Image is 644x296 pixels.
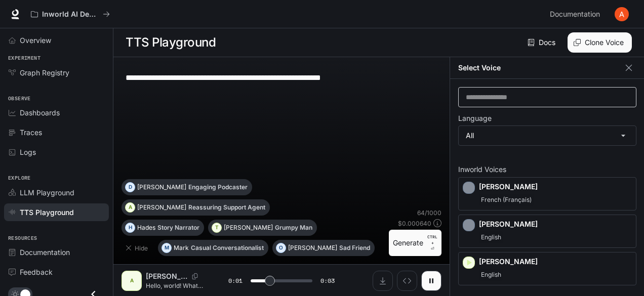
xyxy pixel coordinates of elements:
[458,115,492,122] p: Language
[526,32,559,53] a: Docs
[320,276,335,286] span: 0:03
[20,127,42,138] span: Traces
[137,225,155,231] p: Hades
[4,203,109,221] a: TTS Playground
[42,10,99,19] p: Inworld AI Demos
[122,199,270,216] button: A[PERSON_NAME]Reassuring Support Agent
[146,271,188,281] p: [PERSON_NAME]
[191,245,264,251] p: Casual Conversationalist
[228,276,243,286] span: 0:01
[4,184,109,201] a: LLM Playground
[479,219,632,229] p: [PERSON_NAME]
[4,104,109,121] a: Dashboards
[157,225,199,231] p: Story Narrator
[339,245,370,251] p: Sad Friend
[20,67,69,78] span: Graph Registry
[124,273,140,289] div: A
[4,143,109,161] a: Logs
[397,271,417,291] button: Inspect
[389,230,441,256] button: GenerateCTRL +⏎
[146,281,204,290] p: Hello, world! What a wonderful day to be a text-to-speech model!
[4,123,109,141] a: Traces
[459,126,636,145] div: All
[126,220,135,236] div: H
[4,243,109,261] a: Documentation
[373,271,393,291] button: Download audio
[276,240,286,256] div: O
[188,273,202,279] button: Copy Voice ID
[615,7,629,21] img: User avatar
[174,245,189,251] p: Mark
[427,234,437,246] p: CTRL +
[568,32,632,53] button: Clone Voice
[479,182,632,192] p: [PERSON_NAME]
[612,4,632,24] button: User avatar
[4,263,109,281] a: Feedback
[275,225,312,231] p: Grumpy Man
[126,199,135,216] div: A
[479,257,632,267] p: [PERSON_NAME]
[188,204,265,210] p: Reassuring Support Agent
[20,35,51,46] span: Overview
[20,187,74,198] span: LLM Playground
[546,4,608,24] a: Documentation
[20,107,60,118] span: Dashboards
[188,184,248,190] p: Engaging Podcaster
[20,147,36,157] span: Logs
[4,64,109,81] a: Graph Registry
[427,234,437,252] p: ⏎
[122,240,154,256] button: Hide
[137,204,186,210] p: [PERSON_NAME]
[26,4,114,24] button: All workspaces
[137,184,186,190] p: [PERSON_NAME]
[208,220,317,236] button: T[PERSON_NAME]Grumpy Man
[126,179,135,195] div: D
[288,245,337,251] p: [PERSON_NAME]
[479,269,503,281] span: English
[126,32,216,53] h1: TTS Playground
[479,194,534,206] span: French (Français)
[162,240,171,256] div: M
[20,207,74,218] span: TTS Playground
[212,220,221,236] div: T
[550,8,600,21] span: Documentation
[4,31,109,49] a: Overview
[458,166,636,173] p: Inworld Voices
[158,240,268,256] button: MMarkCasual Conversationalist
[20,247,70,258] span: Documentation
[122,220,204,236] button: HHadesStory Narrator
[272,240,375,256] button: O[PERSON_NAME]Sad Friend
[479,231,503,243] span: English
[224,225,273,231] p: [PERSON_NAME]
[20,267,53,277] span: Feedback
[122,179,252,195] button: D[PERSON_NAME]Engaging Podcaster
